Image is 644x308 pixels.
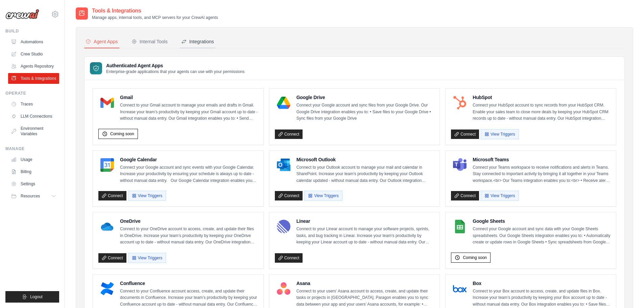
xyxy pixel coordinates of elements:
[98,253,126,263] a: Connect
[296,280,434,287] h4: Asana
[453,158,467,172] img: Microsoft Teams Logo
[5,28,59,34] div: Build
[296,218,434,224] h4: Linear
[277,282,290,295] img: Asana Logo
[296,94,434,101] h4: Google Drive
[277,158,290,172] img: Microsoft Outlook Logo
[453,96,467,110] img: HubSpot Logo
[180,35,215,48] button: Integrations
[453,282,467,295] img: Box Logo
[8,73,59,84] a: Tools & Integrations
[451,191,479,200] a: Connect
[296,102,434,122] p: Connect your Google account and sync files from your Google Drive. Our Google Drive integration e...
[453,220,467,233] img: Google Sheets Logo
[5,291,59,303] button: Logout
[296,226,434,246] p: Connect to your Linear account to manage your software projects, sprints, tasks, and bug tracking...
[120,156,258,163] h4: Google Calendar
[84,35,119,48] button: Agent Apps
[8,61,59,72] a: Agents Repository
[473,94,611,101] h4: HubSpot
[8,123,59,139] a: Environment Variables
[5,91,59,96] div: Operate
[296,164,434,184] p: Connect to your Outlook account to manage your mail and calendar in SharePoint. Increase your tea...
[128,191,166,201] button: View Triggers
[132,38,168,45] div: Internal Tools
[5,9,39,19] img: Logo
[110,131,134,137] span: Coming soon
[128,253,166,263] button: View Triggers
[8,111,59,122] a: LLM Connections
[100,220,114,233] img: OneDrive Logo
[463,255,487,260] span: Coming soon
[304,191,342,201] button: View Triggers
[106,62,245,69] h3: Authenticated Agent Apps
[275,129,303,139] a: Connect
[277,96,290,110] img: Google Drive Logo
[120,218,258,224] h4: OneDrive
[86,38,118,45] div: Agent Apps
[5,146,59,151] div: Manage
[8,154,59,165] a: Usage
[98,191,126,200] a: Connect
[8,179,59,189] a: Settings
[100,282,114,295] img: Confluence Logo
[100,158,114,172] img: Google Calendar Logo
[481,129,519,139] button: View Triggers
[473,156,611,163] h4: Microsoft Teams
[296,288,434,308] p: Connect to your users’ Asana account to access, create, and update their tasks or projects in [GE...
[181,38,214,45] div: Integrations
[120,164,258,184] p: Connect your Google account and sync events with your Google Calendar. Increase your productivity...
[30,294,43,300] span: Logout
[21,193,40,199] span: Resources
[106,69,245,74] p: Enterprise-grade applications that your agents can use with your permissions
[120,288,258,308] p: Connect to your Confluence account access, create, and update their documents in Confluence. Incr...
[296,156,434,163] h4: Microsoft Outlook
[8,37,59,47] a: Automations
[92,15,218,20] p: Manage apps, internal tools, and MCP servers for your CrewAI agents
[275,253,303,263] a: Connect
[8,166,59,177] a: Billing
[473,102,611,122] p: Connect your HubSpot account to sync records from your HubSpot CRM. Enable your sales team to clo...
[100,96,114,110] img: Gmail Logo
[120,280,258,287] h4: Confluence
[275,191,303,200] a: Connect
[481,191,519,201] button: View Triggers
[473,218,611,224] h4: Google Sheets
[8,191,59,202] button: Resources
[120,94,258,101] h4: Gmail
[473,226,611,246] p: Connect your Google account and sync data with your Google Sheets spreadsheets. Our Google Sheets...
[277,220,290,233] img: Linear Logo
[473,288,611,308] p: Connect to your Box account to access, create, and update files in Box. Increase your team’s prod...
[120,226,258,246] p: Connect to your OneDrive account to access, create, and update their files in OneDrive. Increase ...
[451,129,479,139] a: Connect
[473,280,611,287] h4: Box
[120,102,258,122] p: Connect to your Gmail account to manage your emails and drafts in Gmail. Increase your team’s pro...
[8,49,59,60] a: Crew Studio
[8,99,59,110] a: Traces
[473,164,611,184] p: Connect your Teams workspace to receive notifications and alerts in Teams. Stay connected to impo...
[92,7,218,15] h2: Tools & Integrations
[130,35,169,48] button: Internal Tools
